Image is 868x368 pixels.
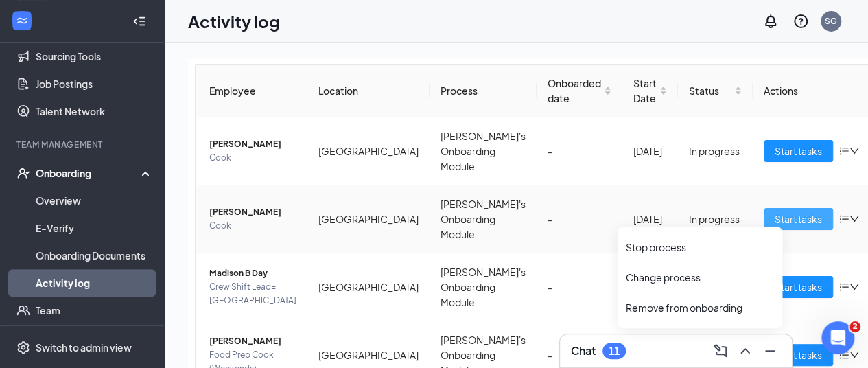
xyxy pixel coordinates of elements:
th: Status [678,65,753,117]
button: Start tasks [764,344,833,366]
div: [DATE] [633,143,667,159]
a: Onboarding Documents [36,242,153,269]
button: Start tasks [764,276,833,298]
span: 2 [849,321,860,332]
a: Documents [36,324,153,352]
span: bars [838,349,849,360]
button: Start tasks [764,140,833,162]
span: Status [689,83,731,98]
iframe: Intercom live chat [821,321,854,354]
th: Onboarded date [537,65,622,117]
a: E-Verify [36,214,153,242]
span: Start tasks [775,347,822,363]
div: In progress [689,211,742,227]
span: Start Date [633,76,657,106]
span: [PERSON_NAME] [209,205,296,219]
span: Crew Shift Lead=[GEOGRAPHIC_DATA] [209,280,296,308]
svg: WorkstreamLogo [15,14,29,27]
a: Team [36,297,153,324]
span: Onboarded date [548,76,601,106]
div: Team Management [16,139,150,150]
div: Switch to admin view [36,341,132,354]
h3: Chat [571,343,596,358]
span: [PERSON_NAME] [209,334,296,348]
button: Minimize [759,340,781,362]
div: - [548,347,611,363]
td: [PERSON_NAME]'s Onboarding Module [430,117,537,185]
a: Overview [36,187,153,214]
th: Process [430,65,537,117]
span: Start tasks [775,211,822,227]
svg: Notifications [762,13,779,30]
span: Cook [209,151,296,165]
svg: UserCheck [16,166,30,180]
div: Remove from onboarding [626,301,774,314]
span: down [849,282,859,292]
svg: ComposeMessage [712,343,729,359]
span: bars [838,281,849,292]
div: [DATE] [633,211,667,227]
td: [GEOGRAPHIC_DATA] [307,253,430,321]
th: Start Date [622,65,678,117]
td: [GEOGRAPHIC_DATA] [307,117,430,185]
button: ChevronUp [734,340,756,362]
th: Location [307,65,430,117]
div: 11 [609,345,620,357]
button: Start tasks [764,208,833,230]
div: - [548,143,611,159]
span: Cook [209,219,296,233]
a: Talent Network [36,97,153,125]
div: Stop process [626,240,774,254]
span: bars [838,146,849,157]
span: down [849,350,859,360]
svg: Collapse [132,14,146,28]
th: Employee [196,65,307,117]
svg: ChevronUp [737,343,753,359]
span: Madison B Day [209,266,296,280]
span: bars [838,214,849,225]
div: - [548,211,611,227]
span: Start tasks [775,279,822,295]
svg: Minimize [762,343,778,359]
svg: QuestionInfo [793,13,809,30]
td: [PERSON_NAME]'s Onboarding Module [430,253,537,321]
span: down [849,146,859,156]
button: ComposeMessage [709,340,731,362]
div: Change process [626,271,774,284]
h1: Activity log [188,10,280,33]
svg: Settings [16,341,30,354]
a: Job Postings [36,70,153,97]
td: [GEOGRAPHIC_DATA] [307,185,430,253]
span: Start tasks [775,143,822,159]
div: In progress [689,143,742,159]
span: down [849,214,859,224]
div: SG [825,15,837,27]
span: [PERSON_NAME] [209,137,296,151]
td: [PERSON_NAME]'s Onboarding Module [430,185,537,253]
div: Onboarding [36,166,141,180]
div: - [548,279,611,295]
a: Activity log [36,269,153,297]
a: Sourcing Tools [36,43,153,70]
